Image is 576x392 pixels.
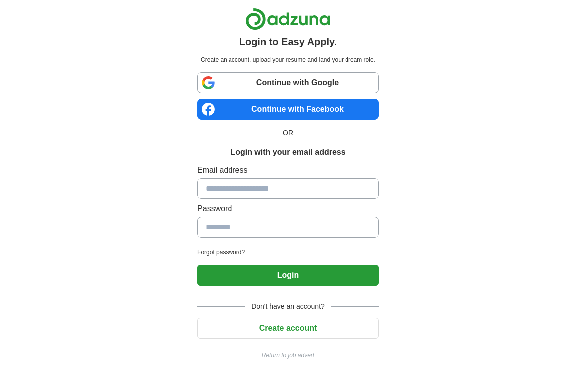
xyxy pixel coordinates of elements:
[197,248,379,257] a: Forgot password?
[197,72,379,93] a: Continue with Google
[239,34,337,49] h1: Login to Easy Apply.
[197,265,379,286] button: Login
[245,301,331,312] span: Don't have an account?
[197,203,379,215] label: Password
[197,99,379,120] a: Continue with Facebook
[197,351,379,360] a: Return to job advert
[197,324,379,332] a: Create account
[277,128,299,138] span: OR
[197,164,379,176] label: Email address
[245,8,330,30] img: Adzuna logo
[199,55,377,64] p: Create an account, upload your resume and land your dream role.
[197,318,379,339] button: Create account
[230,146,345,158] h1: Login with your email address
